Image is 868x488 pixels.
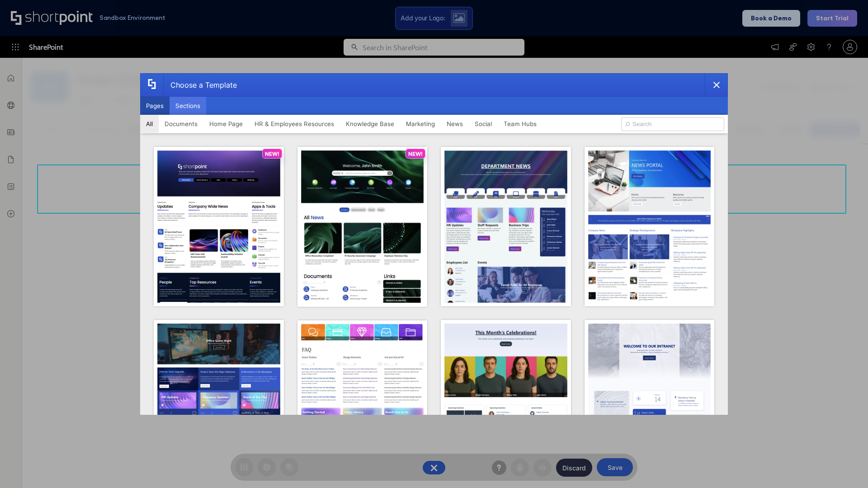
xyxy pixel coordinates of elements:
[170,97,206,115] button: Sections
[249,115,340,133] button: HR & Employees Resources
[340,115,400,133] button: Knowledge Base
[140,115,159,133] button: All
[621,117,724,131] input: Search
[408,150,423,157] p: NEW!
[400,115,441,133] button: Marketing
[140,73,728,415] div: template selector
[498,115,542,133] button: Team Hubs
[265,150,279,157] p: NEW!
[441,115,469,133] button: News
[203,115,249,133] button: Home Page
[140,97,170,115] button: Pages
[159,115,203,133] button: Documents
[823,445,868,488] iframe: Chat Widget
[469,115,498,133] button: Social
[163,74,237,96] div: Choose a Template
